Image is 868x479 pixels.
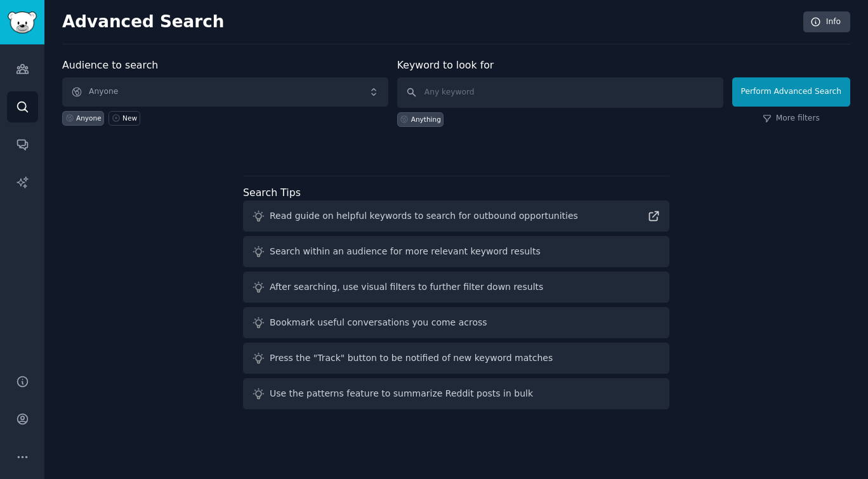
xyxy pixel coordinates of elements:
[76,114,102,122] div: Anyone
[763,113,820,124] a: More filters
[62,59,158,71] label: Audience to search
[270,209,578,223] div: Read guide on helpful keywords to search for outbound opportunities
[109,111,140,126] a: New
[270,245,541,258] div: Search within an audience for more relevant keyword results
[732,77,850,107] button: Perform Advanced Search
[411,115,441,124] div: Anything
[397,59,494,71] label: Keyword to look for
[270,316,487,329] div: Bookmark useful conversations you come across
[270,280,543,294] div: After searching, use visual filters to further filter down results
[243,187,301,199] label: Search Tips
[270,351,553,365] div: Press the "Track" button to be notified of new keyword matches
[397,77,723,108] input: Any keyword
[270,387,533,400] div: Use the patterns feature to summarize Reddit posts in bulk
[8,11,37,34] img: GummySearch logo
[62,12,796,32] h2: Advanced Search
[122,114,137,122] div: New
[62,77,388,107] button: Anyone
[803,11,850,33] a: Info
